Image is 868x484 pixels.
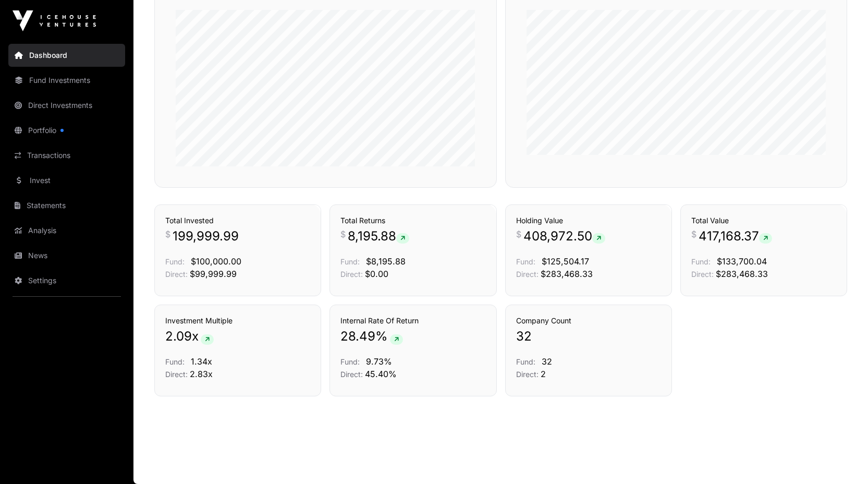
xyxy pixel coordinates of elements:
[190,369,213,379] span: 2.83x
[516,270,539,279] span: Direct:
[348,228,409,245] span: 8,195.88
[8,194,125,217] a: Statements
[8,94,125,117] a: Direct Investments
[13,10,96,31] img: Icehouse Ventures Logo
[165,370,188,379] span: Direct:
[541,369,546,379] span: 2
[340,270,363,279] span: Direct:
[516,328,532,345] span: 32
[8,69,125,92] a: Fund Investments
[8,44,125,67] a: Dashboard
[340,328,375,345] span: 28.49
[365,369,397,379] span: 45.40%
[691,228,696,240] span: $
[366,356,392,367] span: 9.73%
[192,328,199,345] span: x
[8,144,125,167] a: Transactions
[340,215,485,226] h3: Total Returns
[165,215,310,226] h3: Total Invested
[541,269,593,279] span: $283,468.33
[165,270,188,279] span: Direct:
[691,270,714,279] span: Direct:
[165,257,185,266] span: Fund:
[173,228,239,245] span: 199,999.99
[8,169,125,192] a: Invest
[516,257,535,266] span: Fund:
[516,357,535,366] span: Fund:
[691,257,711,266] span: Fund:
[516,215,661,226] h3: Holding Value
[375,328,388,345] span: %
[717,256,767,267] span: $133,700.04
[191,256,241,267] span: $100,000.00
[366,256,406,267] span: $8,195.88
[816,434,868,484] iframe: Chat Widget
[8,244,125,267] a: News
[340,316,485,326] h3: Internal Rate Of Return
[523,228,605,245] span: 408,972.50
[165,328,192,345] span: 2.09
[542,356,552,367] span: 32
[8,269,125,292] a: Settings
[8,119,125,142] a: Portfolio
[516,228,521,240] span: $
[190,269,237,279] span: $99,999.99
[165,316,310,326] h3: Investment Multiple
[716,269,768,279] span: $283,468.33
[165,228,170,240] span: $
[340,370,363,379] span: Direct:
[165,357,185,366] span: Fund:
[340,257,360,266] span: Fund:
[699,228,772,245] span: 417,168.37
[340,357,360,366] span: Fund:
[8,219,125,242] a: Analysis
[340,228,346,240] span: $
[516,316,661,326] h3: Company Count
[516,370,539,379] span: Direct:
[191,356,212,367] span: 1.34x
[365,269,388,279] span: $0.00
[691,215,836,226] h3: Total Value
[542,256,589,267] span: $125,504.17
